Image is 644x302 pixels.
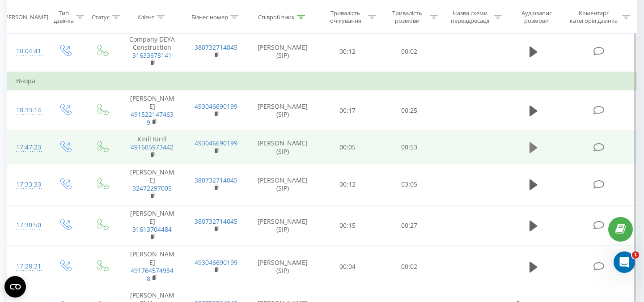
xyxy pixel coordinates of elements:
[120,90,184,131] td: [PERSON_NAME]
[317,205,379,246] td: 00:15
[16,217,38,234] div: 17:30:50
[131,266,174,283] a: 4917645749348
[317,31,379,72] td: 00:12
[132,184,172,192] a: 32472297005
[16,43,38,60] div: 10:04:41
[248,164,317,205] td: [PERSON_NAME] (SIP)
[54,9,74,25] div: Тип дзвінка
[512,9,561,25] div: Аудіозапис розмови
[132,51,172,60] a: 31633678141
[632,251,639,259] span: 1
[378,164,440,205] td: 03:05
[248,31,317,72] td: [PERSON_NAME] (SIP)
[248,246,317,287] td: [PERSON_NAME] (SIP)
[258,13,295,21] div: Співробітник
[248,205,317,246] td: [PERSON_NAME] (SIP)
[317,164,379,205] td: 00:12
[131,143,174,151] a: 491605973442
[378,131,440,164] td: 00:53
[3,13,48,21] div: [PERSON_NAME]
[191,13,228,21] div: Бізнес номер
[16,139,38,156] div: 17:47:23
[317,246,379,287] td: 00:04
[195,217,237,225] a: 380732714045
[195,139,237,147] a: 493046690199
[378,246,440,287] td: 00:02
[378,205,440,246] td: 00:27
[317,90,379,131] td: 00:17
[448,9,491,25] div: Назва схеми переадресації
[120,164,184,205] td: [PERSON_NAME]
[16,176,38,193] div: 17:33:33
[386,9,428,25] div: Тривалість розмови
[195,258,237,267] a: 493046690199
[248,90,317,131] td: [PERSON_NAME] (SIP)
[568,9,620,25] div: Коментар/категорія дзвінка
[132,225,172,234] a: 31613704484
[614,251,635,273] iframe: Intercom live chat
[378,90,440,131] td: 00:25
[378,31,440,72] td: 00:02
[92,13,110,21] div: Статус
[120,246,184,287] td: [PERSON_NAME]
[120,31,184,72] td: Company DEYA Construction
[195,102,237,111] a: 493046690199
[4,276,26,298] button: Open CMP widget
[120,131,184,164] td: Kirill Kirill
[317,131,379,164] td: 00:05
[120,205,184,246] td: [PERSON_NAME]
[325,9,366,25] div: Тривалість очікування
[195,43,237,51] a: 380732714045
[16,258,38,275] div: 17:28:21
[16,102,38,119] div: 18:33:14
[195,176,237,184] a: 380732714045
[7,72,637,90] td: Вчора
[131,110,174,127] a: 4915221474639
[137,13,154,21] div: Клієнт
[248,131,317,164] td: [PERSON_NAME] (SIP)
